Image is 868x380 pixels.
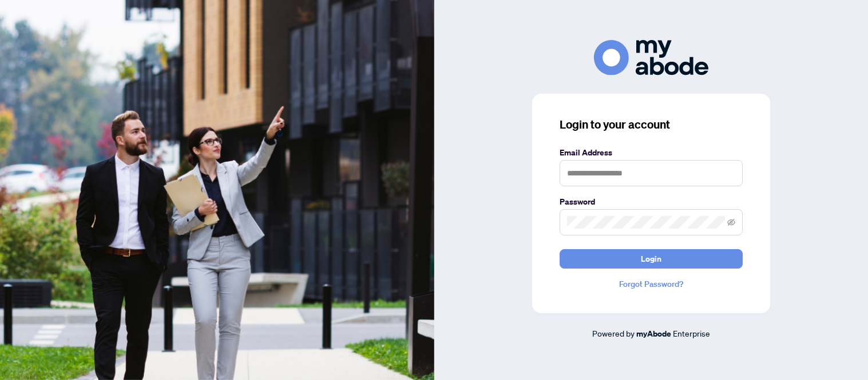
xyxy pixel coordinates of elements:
span: Login [641,250,661,268]
a: myAbode [636,327,671,340]
a: Forgot Password? [560,278,743,290]
img: ma-logo [594,40,708,75]
span: eye-invisible [727,218,735,226]
span: Enterprise [673,328,710,338]
button: Login [560,249,743,269]
h3: Login to your account [560,117,743,133]
span: Powered by [592,328,635,338]
label: Email Address [560,146,743,159]
label: Password [560,195,743,208]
